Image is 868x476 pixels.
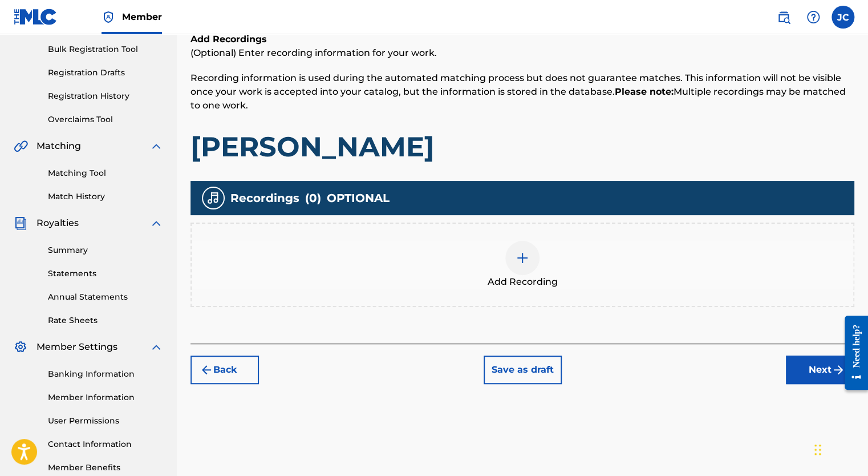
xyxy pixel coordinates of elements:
[190,33,854,46] h6: Add Recordings
[230,189,299,207] span: Recordings
[190,47,437,58] span: (Optional) Enter recording information for your work.
[832,363,845,377] img: f7272a7cc735f4ea7f67.svg
[48,392,163,404] a: Member Information
[305,189,321,207] span: ( 0 )
[48,114,163,126] a: Overclaims Tool
[772,6,795,29] a: Public Search
[327,189,390,207] span: OPTIONAL
[615,86,674,97] strong: Please note:
[36,139,81,153] span: Matching
[122,10,162,23] span: Member
[190,130,854,164] h1: [PERSON_NAME]
[149,216,163,230] img: expand
[777,10,790,24] img: search
[149,139,163,153] img: expand
[786,356,854,384] button: Next
[102,10,115,24] img: Top Rightsholder
[814,433,821,467] div: Drag
[832,6,854,29] div: User Menu
[206,191,220,205] img: recording
[484,356,562,384] button: Save as draft
[836,307,868,399] iframe: Resource Center
[149,340,163,354] img: expand
[48,462,163,474] a: Member Benefits
[200,363,213,377] img: 7ee5dd4eb1f8a8e3ef2f.svg
[48,43,163,55] a: Bulk Registration Tool
[48,244,163,256] a: Summary
[516,251,529,265] img: add
[48,268,163,280] a: Statements
[36,340,117,354] span: Member Settings
[48,314,163,326] a: Rate Sheets
[811,421,868,476] iframe: Chat Widget
[48,438,163,450] a: Contact Information
[190,72,846,111] span: Recording information is used during the automated matching process but does not guarantee matche...
[14,139,28,153] img: Matching
[802,6,825,29] div: Help
[48,415,163,427] a: User Permissions
[488,275,558,289] span: Add Recording
[48,191,163,203] a: Match History
[36,216,79,230] span: Royalties
[806,10,820,24] img: help
[14,340,27,354] img: Member Settings
[48,67,163,79] a: Registration Drafts
[190,356,259,384] button: Back
[48,167,163,179] a: Matching Tool
[14,9,58,25] img: MLC Logo
[48,90,163,102] a: Registration History
[48,368,163,380] a: Banking Information
[48,291,163,303] a: Annual Statements
[14,216,27,230] img: Royalties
